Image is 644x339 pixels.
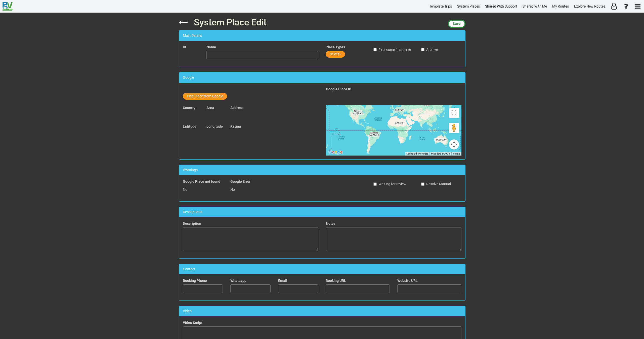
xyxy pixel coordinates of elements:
span: No [183,187,187,192]
label: First come first serve [373,47,411,52]
a: Shared With Support [483,2,520,11]
label: Rating [230,124,241,129]
input: Archive [421,48,424,51]
label: Resolve Manual [421,181,451,186]
span: Shared With Me [523,4,547,8]
label: Country [183,105,195,110]
label: Waiting for review [373,181,406,186]
label: Google Error [230,179,250,184]
span: Explore New Routes [574,4,605,8]
button: Map camera controls [449,139,459,149]
a: Open this area in Google Maps (opens a new window) [327,149,344,156]
label: Place Types [326,45,345,50]
label: Longitude [206,124,223,129]
button: Save [448,20,465,28]
button: Select [326,51,345,58]
button: Keyboard shortcuts [406,152,428,156]
a: System Places [455,2,482,11]
div: Main Details [179,30,465,41]
button: Find Place from Google [183,93,227,100]
button: Drag Pegman onto the map to open Street View [449,123,459,133]
label: Name [206,45,216,50]
img: Google [327,149,344,156]
label: Booking Phone [183,278,207,283]
label: ID [183,45,186,50]
label: Booking URL [326,278,346,283]
span: System Places [457,4,480,8]
span: Template Trips [429,4,452,8]
label: Website URL [397,278,418,283]
div: Google [179,72,465,83]
a: Explore New Routes [572,2,608,11]
input: First come first serve [373,48,377,51]
a: Shared With Me [520,2,549,11]
span: System Place Edit [194,17,267,28]
span: Map data ©2025 [431,152,450,155]
label: Google Place ID [326,87,351,92]
label: Description [183,221,201,226]
label: Google Place not found [183,179,220,184]
label: Area [206,105,214,110]
div: Descriptions [179,207,465,217]
span: No [230,187,235,192]
span: Shared With Support [485,4,517,8]
input: Resolve Manual [421,182,424,186]
span: Save [453,22,461,26]
a: My Routes [550,2,571,11]
label: Video Script [183,320,202,325]
label: Email [278,278,287,283]
label: Archive [421,47,438,52]
label: Whatsapp [230,278,246,283]
div: Video [179,306,465,316]
img: RvPlanetLogo.png [3,2,13,11]
input: Waiting for review [373,182,377,186]
label: Notes [326,221,335,226]
a: Terms (opens in new tab) [453,152,460,155]
label: Latitude [183,124,196,129]
div: Contact [179,264,465,274]
label: Address [230,105,243,110]
div: Warnings [179,165,465,175]
button: Toggle fullscreen view [449,108,459,118]
a: Template Trips [427,2,454,11]
span: My Routes [552,4,569,8]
